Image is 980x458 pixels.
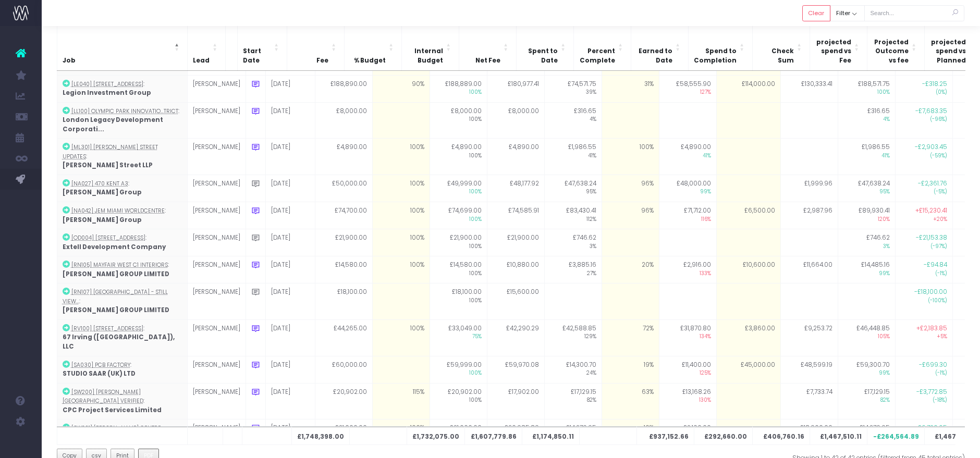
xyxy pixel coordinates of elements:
[780,356,838,383] td: £48,599.19
[544,202,602,229] td: £83,430.41
[287,23,344,70] th: Fee: Activate to sort: Activate to sort
[315,283,372,320] td: £18,100.00
[487,202,544,229] td: £74,585.91
[843,216,890,224] span: 120%
[265,229,315,256] td: [DATE]
[435,116,482,123] span: 100%
[916,233,947,243] span: -£21,153.38
[901,216,947,224] span: +20%
[487,75,544,102] td: £180,977.41
[843,188,890,196] span: 95%
[187,256,246,283] td: [PERSON_NAME]
[930,38,966,66] span: projected spend vs Planned
[57,102,187,139] td: :
[843,152,890,160] span: 41%
[487,319,544,356] td: £42,290.29
[901,397,947,404] span: (-18%)
[292,427,350,445] th: £1,748,398.00
[665,397,711,404] span: 130%
[71,361,130,369] abbr: [SA030] PCB Factory
[550,270,596,278] span: 27%
[843,116,890,123] span: 4%
[780,202,838,229] td: £2,987.96
[71,107,178,115] abbr: [LL100] Olympic Park Innovation District
[372,256,430,283] td: 100%
[522,427,580,445] th: £1,174,850.11
[573,23,631,70] th: Percent Complete: Activate to sort: Activate to sort
[63,306,169,314] strong: [PERSON_NAME] GROUP LIMITED
[265,75,315,102] td: [DATE]
[435,333,482,341] span: 75%
[63,424,161,441] abbr: [SW201] Fleming Centre Illustrative
[716,256,780,283] td: £10,600.00
[430,102,487,139] td: £8,000.00
[544,319,602,356] td: £42,588.85
[802,5,830,21] button: Clear
[544,256,602,283] td: £3,885.16
[372,229,430,256] td: 100%
[665,152,711,160] span: 41%
[63,406,162,414] strong: CPC Project Services Limited
[187,139,246,175] td: [PERSON_NAME]
[659,383,716,419] td: £13,168.26
[602,356,659,383] td: 19%
[315,256,372,283] td: £14,580.00
[864,5,964,21] input: Search...
[430,356,487,383] td: £59,999.00
[265,319,315,356] td: [DATE]
[916,324,947,333] span: +£2,183.85
[187,23,225,70] th: Lead: Activate to sort: Activate to sort
[602,383,659,419] td: 63%
[187,383,246,419] td: [PERSON_NAME]
[63,243,166,251] strong: Extell Development Company
[57,419,187,456] td: :
[315,102,372,139] td: £8,000.00
[914,288,947,297] span: -£18,100.00
[780,383,838,419] td: £7,733.74
[665,216,711,224] span: 116%
[901,89,947,96] span: (0%)
[544,229,602,256] td: £746.62
[780,319,838,356] td: £9,253.72
[344,23,401,70] th: % Budget: Activate to sort: Activate to sort
[63,143,158,160] abbr: [ML301] Besson Street Updates
[659,202,716,229] td: £71,712.00
[187,229,246,256] td: [PERSON_NAME]
[843,243,890,251] span: 3%
[915,107,947,116] span: -£7,683.35
[63,270,169,278] strong: [PERSON_NAME] GROUP LIMITED
[265,102,315,139] td: [DATE]
[372,139,430,175] td: 100%
[57,202,187,229] td: :
[435,152,482,160] span: 100%
[430,319,487,356] td: £33,049.00
[187,202,246,229] td: [PERSON_NAME]
[915,424,947,433] span: -£6,720.05
[354,56,386,66] span: % Budget
[659,139,716,175] td: £4,890.00
[901,270,947,278] span: (-1%)
[919,361,947,370] span: -£699.30
[544,102,602,139] td: £316.65
[602,256,659,283] td: 20%
[435,397,482,404] span: 100%
[487,419,544,456] td: £20,985.89
[487,383,544,419] td: £17,902.00
[265,139,315,175] td: [DATE]
[465,427,522,445] th: £1,607,779.86
[265,175,315,202] td: [DATE]
[522,47,558,65] span: Spent to Date
[838,139,895,175] td: £1,986.55
[63,216,142,224] strong: [PERSON_NAME] Group
[780,175,838,202] td: £1,999.96
[430,256,487,283] td: £14,580.00
[315,139,372,175] td: £4,890.00
[780,419,838,456] td: £18,900.00
[430,229,487,256] td: £21,900.00
[838,102,895,139] td: £316.65
[193,56,210,66] span: Lead
[916,388,947,397] span: -£3,772.85
[924,261,947,270] span: -£94.84
[71,207,165,215] abbr: [NA042] JEM Miami Worldcentre
[815,38,851,66] span: projected spend vs Fee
